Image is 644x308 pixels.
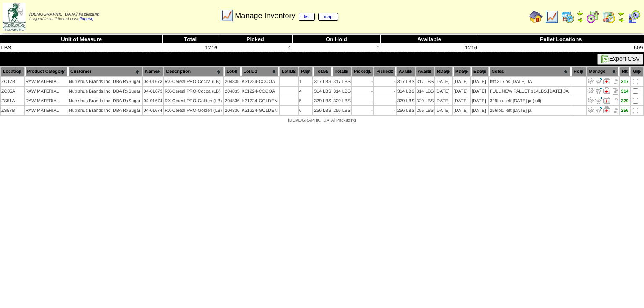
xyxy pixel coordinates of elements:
[352,87,373,96] td: -
[529,10,543,23] img: home.gif
[25,77,68,86] td: RAW MATERIAL
[620,79,629,84] div: 317
[220,9,234,22] img: line_graph.gif
[332,96,351,105] td: 329 LBS
[163,35,218,44] th: Total
[489,106,571,115] td: 256lbs. left [DATE] ja
[332,67,351,76] th: Total2
[143,67,163,76] th: Name
[313,87,332,96] td: 314 LBS
[1,96,24,105] td: ZS51A
[292,35,380,44] th: On Hold
[164,87,223,96] td: RX-Cereal PRO-Cocoa (LB)
[613,108,618,114] i: Note
[374,77,395,86] td: -
[0,35,163,44] th: Unit of Measure
[352,67,373,76] th: Picked1
[613,88,618,95] i: Note
[224,77,240,86] td: 204835
[435,96,452,105] td: [DATE]
[380,35,478,44] th: Available
[143,96,163,105] td: 04-01674
[352,77,373,86] td: -
[224,87,240,96] td: 204835
[471,87,488,96] td: [DATE]
[435,87,452,96] td: [DATE]
[299,77,313,86] td: 1
[489,96,571,105] td: 329lbs. left [DATE] ja (full)
[241,67,279,76] th: LotID1
[292,44,380,52] td: 0
[453,87,470,96] td: [DATE]
[374,106,395,115] td: -
[545,10,558,23] img: line_graph.gif
[288,118,356,123] span: [DEMOGRAPHIC_DATA] Packaging
[299,87,313,96] td: 4
[380,44,478,52] td: 1216
[603,78,610,84] img: Manage Hold
[620,89,629,94] div: 314
[597,54,643,65] button: Export CSV
[241,106,279,115] td: K31224-GOLDEN
[241,96,279,105] td: K31224-GOLDEN
[397,87,415,96] td: 314 LBS
[374,96,395,105] td: -
[299,13,315,21] a: list
[603,106,610,113] img: Manage Hold
[435,77,452,86] td: [DATE]
[471,106,488,115] td: [DATE]
[620,98,629,104] div: 329
[332,87,351,96] td: 314 LBS
[143,106,163,115] td: 04-01674
[1,77,24,86] td: ZC17B
[0,44,163,52] td: LBS
[453,67,470,76] th: PDate
[453,77,470,86] td: [DATE]
[280,67,298,76] th: LotID2
[618,17,625,23] img: arrowright.gif
[627,10,641,23] img: calendarcustomer.gif
[68,106,142,115] td: Nutrishus Brands Inc, DBA RxSugar
[416,67,434,76] th: Avail2
[352,106,373,115] td: -
[1,67,24,76] th: Location
[453,96,470,105] td: [DATE]
[397,96,415,105] td: 329 LBS
[435,67,452,76] th: RDate
[620,108,629,113] div: 256
[3,3,26,31] img: zoroco-logo-small.webp
[416,96,434,105] td: 329 LBS
[613,98,618,104] i: Note
[374,67,395,76] th: Picked2
[595,78,602,84] img: Move
[1,106,24,115] td: ZS57B
[435,106,452,115] td: [DATE]
[164,77,223,86] td: RX-Cereal PRO-Cocoa (LB)
[374,87,395,96] td: -
[68,96,142,105] td: Nutrishus Brands Inc, DBA RxSugar
[25,106,68,115] td: RAW MATERIAL
[603,97,610,104] img: Manage Hold
[478,44,644,52] td: 609
[489,77,571,86] td: left 317lbs.[DATE] JA
[25,96,68,105] td: RAW MATERIAL
[68,77,142,86] td: Nutrishus Brands Inc, DBA RxSugar
[163,44,218,52] td: 1216
[224,106,240,115] td: 204836
[453,106,470,115] td: [DATE]
[332,77,351,86] td: 317 LBS
[618,10,625,17] img: arrowleft.gif
[587,106,594,113] img: Adjust
[587,97,594,104] img: Adjust
[25,67,68,76] th: Product Category
[478,35,644,44] th: Pallet Locations
[603,87,610,94] img: Manage Hold
[241,87,279,96] td: K31224-COCOA
[397,67,415,76] th: Avail1
[29,12,99,21] span: Logged in as Gfwarehouse
[416,87,434,96] td: 314 LBS
[313,67,332,76] th: Total1
[577,17,584,23] img: arrowright.gif
[164,106,223,115] td: RX-Cereal PRO-Golden (LB)
[471,77,488,86] td: [DATE]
